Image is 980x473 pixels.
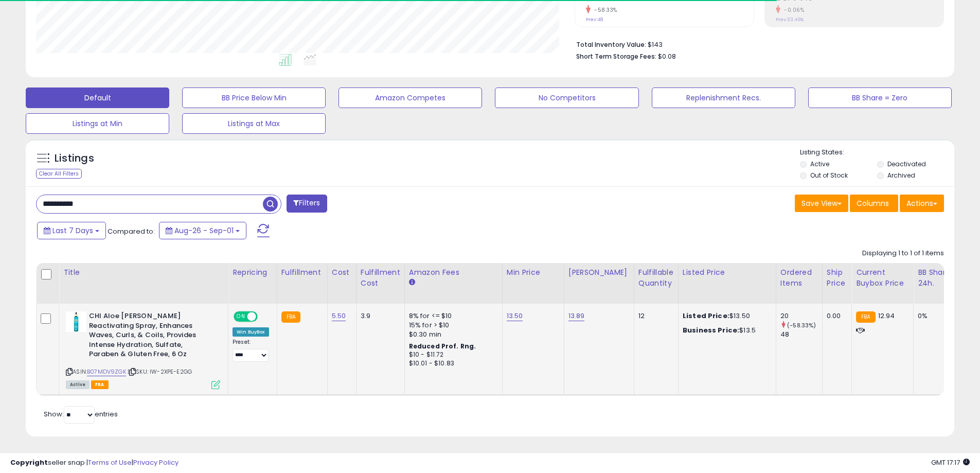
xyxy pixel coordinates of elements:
[780,267,818,289] div: Ordered Items
[808,87,952,108] button: BB Share = Zero
[576,38,936,50] li: $143
[810,160,829,168] label: Active
[409,311,494,321] div: 8% for <= $10
[10,458,179,468] div: seller snap | |
[591,6,617,14] small: -58.33%
[37,222,106,239] button: Last 7 Days
[495,87,638,108] button: No Competitors
[332,267,352,278] div: Cost
[89,311,214,362] b: CHI Aloe [PERSON_NAME] Reactivating Spray, Enhances Waves, Curls, & Coils, Provides Intense Hydra...
[776,16,804,23] small: Prev: 33.46%
[108,226,155,236] span: Compared to:
[856,311,875,323] small: FBA
[281,267,323,278] div: Fulfillment
[780,330,822,339] div: 48
[878,311,895,321] span: 12.94
[857,198,889,208] span: Columns
[409,278,415,287] small: Amazon Fees.
[26,113,169,134] button: Listings at Min
[780,6,804,14] small: -0.06%
[66,380,90,389] span: All listings currently available for purchase on Amazon
[409,321,494,330] div: 15% for > $10
[409,330,494,339] div: $0.30 min
[856,267,909,289] div: Current Buybox Price
[810,171,848,180] label: Out of Stock
[576,52,656,61] b: Short Term Storage Fees:
[88,458,132,467] a: Terms of Use
[586,16,603,23] small: Prev: 48
[862,249,944,258] div: Displaying 1 to 1 of 1 items
[256,312,273,321] span: OFF
[918,311,952,321] div: 0%
[800,148,954,157] p: Listing States:
[931,458,970,467] span: 2025-09-9 17:17 GMT
[66,311,86,332] img: 31vSKhL12UL._SL40_.jpg
[683,326,768,335] div: $13.5
[652,87,795,108] button: Replenishment Recs.
[55,151,94,166] h5: Listings
[795,195,848,212] button: Save View
[683,311,768,321] div: $13.50
[338,87,482,108] button: Amazon Competes
[66,311,220,388] div: ASIN:
[638,267,674,289] div: Fulfillable Quantity
[780,311,822,321] div: 20
[133,458,179,467] a: Privacy Policy
[409,359,494,368] div: $10.01 - $10.83
[361,311,397,321] div: 3.9
[658,51,676,61] span: $0.08
[683,267,772,278] div: Listed Price
[36,169,82,179] div: Clear All Filters
[887,160,926,168] label: Deactivated
[182,113,326,134] button: Listings at Max
[850,195,898,212] button: Columns
[233,339,269,362] div: Preset:
[159,222,246,239] button: Aug-26 - Sep-01
[182,87,326,108] button: BB Price Below Min
[638,311,670,321] div: 12
[44,409,118,419] span: Show: entries
[568,311,585,321] a: 13.89
[63,267,224,278] div: Title
[233,327,269,337] div: Win BuyBox
[409,342,476,351] b: Reduced Prof. Rng.
[409,267,498,278] div: Amazon Fees
[507,311,523,321] a: 13.50
[87,367,126,376] a: B07MDV9ZGK
[361,267,400,289] div: Fulfillment Cost
[507,267,560,278] div: Min Price
[91,380,109,389] span: FBA
[918,267,955,289] div: BB Share 24h.
[576,40,646,49] b: Total Inventory Value:
[568,267,630,278] div: [PERSON_NAME]
[128,367,192,376] span: | SKU: IW-2XPE-E2GG
[287,195,327,213] button: Filters
[281,311,300,323] small: FBA
[26,87,169,108] button: Default
[10,458,48,467] strong: Copyright
[900,195,944,212] button: Actions
[683,311,729,321] b: Listed Price:
[827,267,847,289] div: Ship Price
[827,311,844,321] div: 0.00
[887,171,915,180] label: Archived
[787,321,816,329] small: (-58.33%)
[332,311,346,321] a: 5.50
[409,351,494,359] div: $10 - $11.72
[52,225,93,236] span: Last 7 Days
[174,225,234,236] span: Aug-26 - Sep-01
[235,312,247,321] span: ON
[233,267,273,278] div: Repricing
[683,325,739,335] b: Business Price:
